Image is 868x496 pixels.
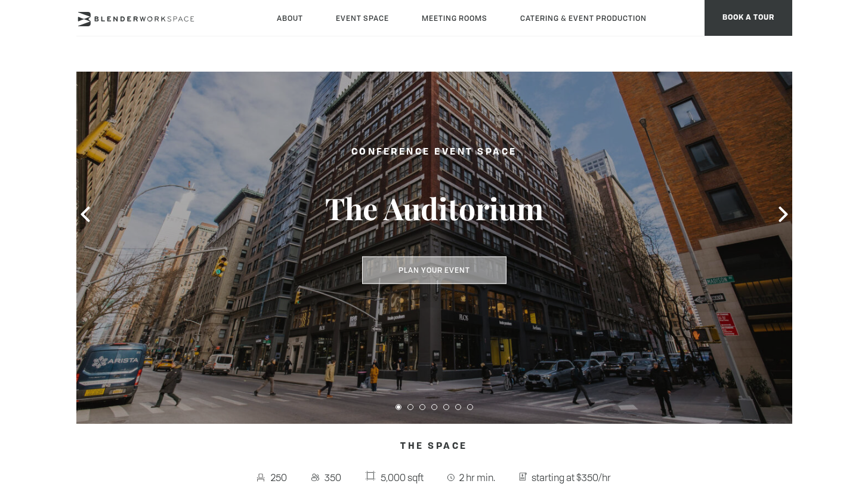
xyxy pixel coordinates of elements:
span: 250 [268,468,291,487]
span: 350 [322,468,344,487]
span: 5,000 sqft [378,468,427,487]
h3: The Auditorium [297,190,572,227]
h2: Conference Event Space [297,145,572,160]
h4: The Space [76,436,792,458]
iframe: Chat Widget [808,439,868,496]
span: 2 hr min. [456,468,498,487]
button: Plan Your Event [362,257,506,284]
span: starting at $350/hr [529,468,614,487]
